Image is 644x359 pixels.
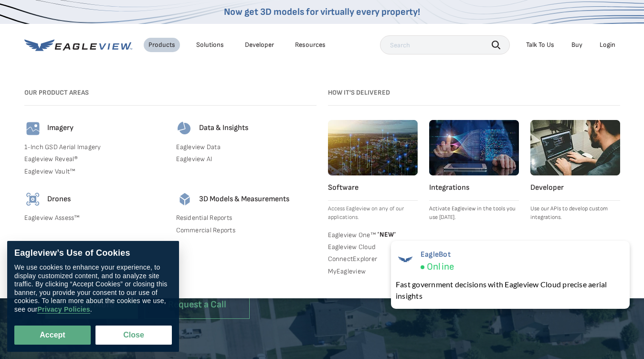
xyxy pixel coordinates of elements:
img: imagery-icon.svg [24,120,42,137]
p: Activate Eagleview in the tools you use [DATE]. [429,205,519,222]
p: Use our APIs to develop custom integrations. [530,205,620,222]
img: software.webp [328,120,418,175]
div: Login [600,41,615,49]
button: Close [95,326,172,345]
a: 1-Inch GSD Aerial Imagery [24,143,165,152]
h4: Developer [530,183,620,193]
a: Now get 3D models for virtually every property! [224,6,420,18]
img: drones-icon.svg [24,191,42,208]
h4: Integrations [429,183,519,193]
a: Privacy Policies [37,305,90,314]
button: Accept [14,326,91,345]
input: Search [380,35,510,54]
a: Eagleview One™ *NEW* [328,229,418,239]
img: EagleBot [396,250,415,269]
a: Commercial Reports [176,226,317,235]
a: Eagleview Cloud [328,243,418,251]
a: Developer [245,41,274,49]
img: developer.webp [530,120,620,175]
h4: Software [328,183,418,193]
h4: Data & Insights [199,123,248,133]
h4: Drones [47,195,71,205]
a: Eagleview AI [176,155,317,163]
img: data-icon.svg [176,120,193,137]
h3: How it's Delivered [328,89,620,97]
span: Online [427,261,454,273]
a: Eagleview Data [176,143,317,152]
a: Eagleview Assess™ [24,214,165,222]
a: Integrations Activate Eagleview in the tools you use [DATE]. [429,120,519,222]
p: Access Eagleview on any of our applications. [328,205,418,222]
div: Products [148,41,175,49]
div: Eagleview’s Use of Cookies [14,248,172,259]
a: Developer Use our APIs to develop custom integrations. [530,120,620,222]
h3: Our Product Areas [24,89,317,97]
h4: Imagery [47,123,74,133]
img: 3d-models-icon.svg [176,191,193,208]
span: NEW [376,230,396,239]
a: Request a Call [145,290,250,319]
a: Eagleview Vault™ [24,167,165,176]
a: MyEagleview [328,267,418,276]
a: Buy [571,41,582,49]
h4: 3D Models & Measurements [199,195,289,205]
img: integrations.webp [429,120,519,175]
div: Solutions [196,41,224,49]
span: EagleBot [421,250,454,259]
div: Resources [295,41,326,49]
a: Eagleview Reveal® [24,155,165,163]
div: Talk To Us [526,41,554,49]
div: We use cookies to enhance your experience, to display customized content, and to analyze site tra... [14,263,172,314]
a: ConnectExplorer [328,255,418,263]
div: Fast government decisions with Eagleview Cloud precise aerial insights [396,279,625,302]
a: Residential Reports [176,214,317,222]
